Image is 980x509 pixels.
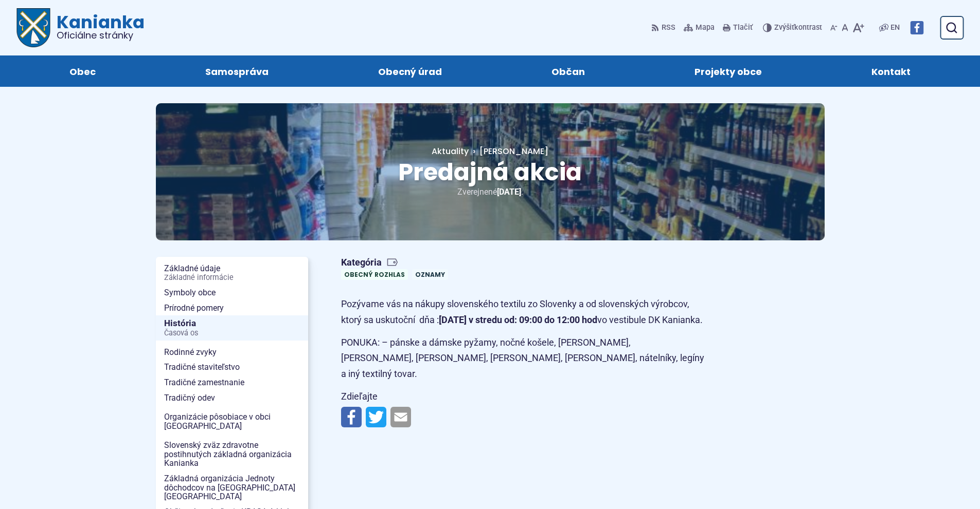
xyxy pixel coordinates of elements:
[164,360,300,375] span: Tradičné staviteľstvo
[25,55,140,87] a: Obec
[341,335,706,382] p: PONUKA: – pánske a dámske pyžamy, nočné košele, [PERSON_NAME], [PERSON_NAME], [PERSON_NAME], [PER...
[888,22,902,34] a: EN
[341,407,362,427] img: Zdieľať na Facebooku
[341,257,452,269] span: Kategória
[156,345,308,360] a: Rodinné zvyky
[412,269,448,280] a: Oznamy
[774,24,822,32] span: kontrast
[774,23,794,32] span: Zvýšiť
[189,185,792,199] p: Zverejnené .
[827,55,955,87] a: Kontakt
[390,407,411,427] img: Zdieľať e-mailom
[682,17,717,39] a: Mapa
[164,390,300,406] span: Tradičný odev
[164,409,300,433] span: Organizácie pôsobiace v obci [GEOGRAPHIC_DATA]
[696,22,715,34] span: Mapa
[507,55,630,87] a: Občan
[871,55,911,87] span: Kontakt
[156,471,308,504] a: Základná organizácia Jednoty dôchodcov na [GEOGRAPHIC_DATA] [GEOGRAPHIC_DATA]
[378,55,442,87] span: Obecný úrad
[164,375,300,390] span: Tradičné zamestnanie
[551,55,585,87] span: Občan
[161,55,313,87] a: Samospráva
[763,17,824,39] button: Zvýšiťkontrast
[205,55,269,87] span: Samospráva
[69,55,96,87] span: Obec
[16,8,145,47] a: Logo Kanianka, prejsť na domovskú stránku.
[439,314,597,325] strong: [DATE] v stredu od: 09:00 do 12:00 hod
[156,375,308,390] a: Tradičné zamestnanie
[164,285,300,300] span: Symboly obce
[156,409,308,433] a: Organizácie pôsobiace v obci [GEOGRAPHIC_DATA]
[341,296,706,328] p: Pozývame vás na nákupy slovenského textilu zo Slovenky a od slovenských výrobcov, ktorý sa uskuto...
[398,156,582,188] span: Predajná akcia
[50,13,145,40] span: Kanianka
[694,55,762,87] span: Projekty obce
[164,274,300,282] span: Základné informácie
[156,438,308,471] a: Slovenský zväz zdravotne postihnutých základná organizácia Kanianka
[164,471,300,504] span: Základná organizácia Jednoty dôchodcov na [GEOGRAPHIC_DATA] [GEOGRAPHIC_DATA]
[164,315,300,341] span: História
[156,285,308,300] a: Symboly obce
[156,261,308,285] a: Základné údajeZákladné informácie
[341,389,706,405] p: Zdieľajte
[469,145,548,157] a: [PERSON_NAME]
[366,407,386,427] img: Zdieľať na Twitteri
[432,145,469,157] a: Aktuality
[651,17,678,39] a: RSS
[57,31,145,40] span: Oficiálne stránky
[333,55,486,87] a: Obecný úrad
[164,329,300,337] span: Časová os
[890,22,900,34] span: EN
[341,269,408,280] a: Obecný rozhlas
[497,187,521,197] span: [DATE]
[850,17,866,39] button: Zväčšiť veľkosť písma
[828,17,840,39] button: Zmenšiť veľkosť písma
[156,300,308,316] a: Prírodné pomery
[156,360,308,375] a: Tradičné staviteľstvo
[650,55,807,87] a: Projekty obce
[733,24,753,32] span: Tlačiť
[164,438,300,471] span: Slovenský zväz zdravotne postihnutých základná organizácia Kanianka
[910,21,923,34] img: Prejsť na Facebook stránku
[479,145,548,157] span: [PERSON_NAME]
[840,17,850,39] button: Nastaviť pôvodnú veľkosť písma
[164,345,300,360] span: Rodinné zvyky
[16,8,50,47] img: Prejsť na domovskú stránku
[164,300,300,316] span: Prírodné pomery
[156,390,308,406] a: Tradičný odev
[164,261,300,285] span: Základné údaje
[156,315,308,341] a: HistóriaČasová os
[721,17,755,39] button: Tlačiť
[662,22,675,34] span: RSS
